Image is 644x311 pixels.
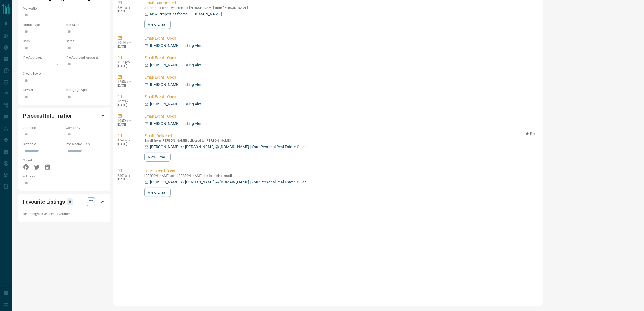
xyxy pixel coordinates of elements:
p: [PERSON_NAME] - Listing Alert [150,121,203,127]
div: Favourite Listings0 [23,195,106,208]
p: 10:59 pm [117,119,136,123]
button: Pin [523,131,539,136]
p: No listings have been favourited [23,212,106,216]
p: HTML Email - Sent [144,168,536,174]
p: 0 [69,199,71,205]
p: Beds: [23,39,63,44]
p: Email from [PERSON_NAME] delivered to [PERSON_NAME] [144,139,536,142]
p: Motivation: [23,6,106,11]
p: New Properties for You · [DOMAIN_NAME] [150,11,222,17]
p: 10:44 pm [117,41,136,45]
p: Email Event - Open [144,74,536,80]
p: [DATE] [117,177,136,181]
p: [PERSON_NAME] - Listing Alert [150,43,203,48]
p: 9:54 am [117,138,136,142]
p: Job Title: [23,125,63,130]
p: [DATE] [117,142,136,146]
p: 3:17 pm [117,60,136,64]
h2: Personal Information [23,111,73,120]
div: Personal Information [23,109,106,122]
p: Possession Date: [66,142,106,147]
p: [DATE] [117,123,136,127]
p: 9:01 am [117,6,136,9]
p: Home Type: [23,22,63,27]
p: Email - Automated [144,0,536,6]
p: Baths: [66,39,106,44]
p: Automated email was sent to [PERSON_NAME] from [PERSON_NAME] [144,6,536,10]
p: [DATE] [117,103,136,107]
p: [PERSON_NAME] sent [PERSON_NAME] the following email [144,174,536,178]
p: [PERSON_NAME] <> [PERSON_NAME] @ [DOMAIN_NAME] | Your Personal Real Estate Guide [150,179,307,185]
p: [PERSON_NAME] - Listing Alert [150,101,203,107]
p: Pre-Approval Amount: [66,55,106,60]
p: [PERSON_NAME] <> [PERSON_NAME] @ [DOMAIN_NAME] | Your Personal Real Estate Guide [150,144,307,150]
p: Email Event - Open [144,55,536,61]
h2: Favourite Listings [23,197,65,206]
p: [DATE] [117,84,136,88]
p: Social: [23,158,63,163]
p: 9:53 am [117,174,136,177]
p: Credit Score: [23,71,106,76]
p: Company: [66,125,106,130]
p: Address: [23,174,106,179]
p: [PERSON_NAME] - Listing Alert [150,62,203,68]
p: [DATE] [117,9,136,13]
button: View Email [144,20,171,29]
p: Email Event - Open [144,94,536,100]
p: Pre-Approved: [23,55,63,60]
p: Min Size: [66,22,106,27]
p: [PERSON_NAME] - Listing Alert [150,82,203,88]
p: [DATE] [117,64,136,68]
button: View Email [144,153,171,162]
p: Birthday: [23,142,63,147]
p: [DATE] [117,45,136,48]
p: Lawyer: [23,88,63,92]
p: 12:56 pm [117,80,136,84]
p: Email Event - Open [144,114,536,119]
button: View Email [144,188,171,197]
p: Email Event - Open [144,35,536,41]
p: Email - Delivered [144,133,536,139]
p: Mortgage Agent: [66,88,106,92]
p: 10:20 am [117,99,136,103]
